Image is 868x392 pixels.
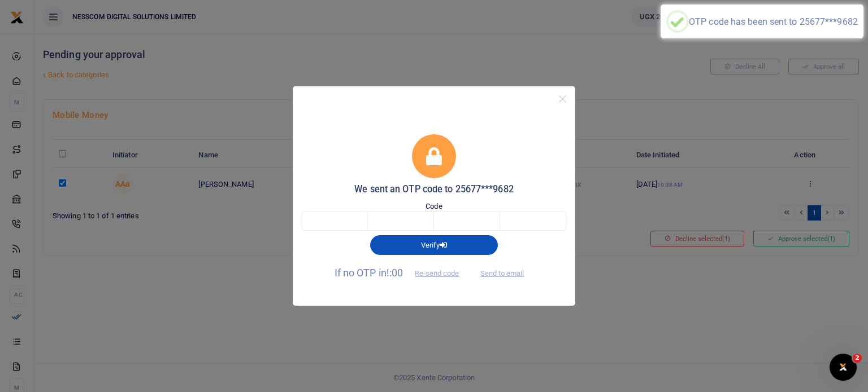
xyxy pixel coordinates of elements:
button: Verify [370,235,498,254]
iframe: Intercom live chat [830,354,857,381]
span: 2 [853,354,862,363]
div: OTP code has been sent to 25677***9682 [689,16,858,27]
h5: We sent an OTP code to 25677***9682 [302,184,566,195]
span: !:00 [387,267,403,279]
label: Code [426,201,442,212]
span: If no OTP in [335,267,469,279]
button: Close [554,91,571,107]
